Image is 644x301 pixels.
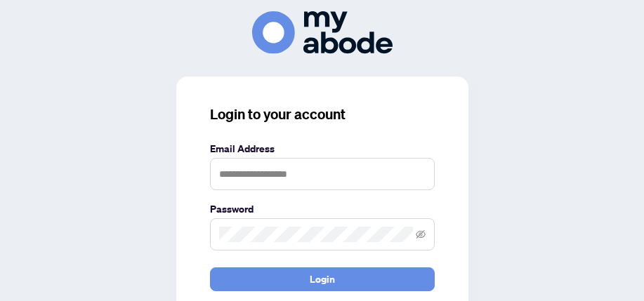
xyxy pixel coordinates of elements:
h3: Login to your account [210,105,435,124]
label: Email Address [210,141,435,156]
img: ma-logo [252,11,393,54]
span: eye-invisible [416,229,426,239]
button: Login [210,267,435,291]
label: Password [210,201,435,217]
span: Login [310,268,335,290]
